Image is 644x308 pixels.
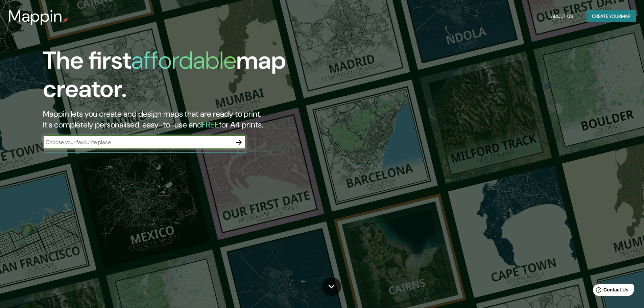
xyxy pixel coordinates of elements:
iframe: Help widget launcher [584,282,637,301]
input: Choose your favourite place [43,138,232,146]
h1: The first map creator. [43,46,365,109]
button: Create yourmap [587,10,636,23]
h3: Mappin [8,7,63,26]
button: About Us [548,10,576,23]
h1: affordable [131,45,236,76]
h2: Mappin lets you create and design maps that are ready to print. It's completely personalised, eas... [43,109,365,130]
h5: FREE [202,119,219,130]
img: mappin-pin [63,18,68,23]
